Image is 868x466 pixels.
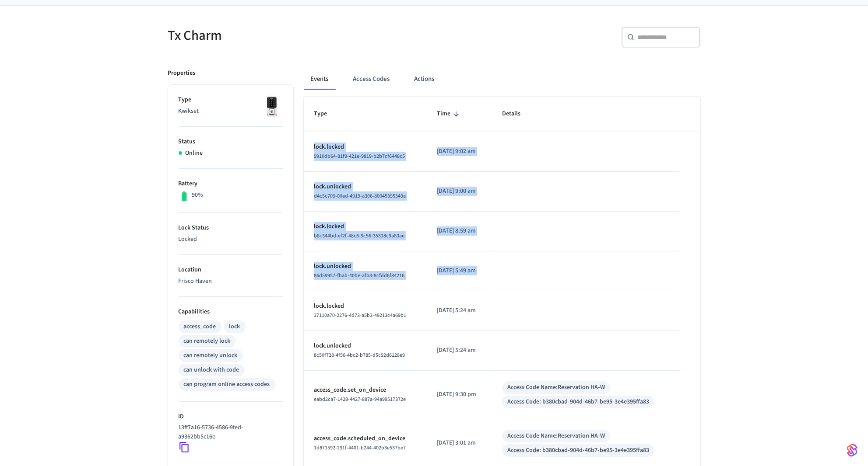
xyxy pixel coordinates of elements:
[507,383,605,392] div: Access Code Name: Reservation HA-W
[408,69,442,90] button: Actions
[186,149,203,158] p: Online
[179,95,283,104] p: Type
[179,223,283,233] p: Lock Status
[261,95,283,117] img: Kwikset Halo Touchscreen Wifi Enabled Smart Lock, Polished Chrome, Front
[437,147,481,156] p: [DATE] 9:02 am
[507,446,649,455] div: Access Code: b380cbad-904d-46b7-be95-3e4e395ffa83
[192,191,203,200] p: 90%
[314,272,405,279] span: 86d59957-fbab-40be-afb3-8cfdd6f84216
[168,27,429,45] h5: Tx Charm
[184,365,239,375] div: can unlock with code
[179,423,279,442] p: 13ff7a16-5736-4586-9fed-a9362bb5c16e
[507,397,649,407] div: Access Code: b380cbad-904d-46b7-be95-3e4e395ffa83
[179,307,283,316] p: Capabilities
[304,69,700,90] div: ant example
[314,182,416,191] p: lock.unlocked
[184,322,216,331] div: access_code
[314,444,406,452] span: 1d871592-291f-4401-b244-402b3e537be7
[437,226,481,236] p: [DATE] 8:59 am
[179,137,283,146] p: Status
[314,262,416,271] p: lock.unlocked
[168,69,196,78] p: Properties
[314,232,405,240] span: b8c344bd-ef2f-48c6-9c56-35318c9a83ae
[179,265,283,275] p: Location
[437,266,481,275] p: [DATE] 5:49 am
[179,412,283,421] p: ID
[314,351,405,359] span: 8c50f728-4f56-4bc2-b785-d5c92d6128e9
[314,107,339,121] span: Type
[437,306,481,315] p: [DATE] 5:24 am
[437,438,481,448] p: [DATE] 3:01 am
[179,107,283,116] p: Kwikset
[314,192,406,200] span: d4c5c709-00ed-4919-a306-80045395549a
[314,312,407,319] span: 37110a70-2276-4d73-a5b3-49213c4a69b1
[314,153,405,160] span: 9910db64-81f9-421e-9819-b2b7cf6448c5
[304,69,336,90] button: Events
[314,302,416,311] p: lock.locked
[314,222,416,231] p: lock.locked
[179,277,283,286] p: Frisco Haven
[346,69,397,90] button: Access Codes
[184,351,238,360] div: can remotely unlock
[507,431,605,441] div: Access Code Name: Reservation HA-W
[229,322,240,331] div: lock
[314,396,406,403] span: eabd2ca7-1428-4427-887a-94a99517372e
[184,337,231,346] div: can remotely lock
[314,143,416,152] p: lock.locked
[179,179,283,188] p: Battery
[502,107,532,121] span: Details
[314,341,416,351] p: lock.unlocked
[314,386,416,395] p: access_code.set_on_device
[437,346,481,355] p: [DATE] 5:24 am
[437,107,462,121] span: Time
[437,390,481,399] p: [DATE] 9:30 pm
[847,443,857,457] img: SeamLogoGradient.69752ec5.svg
[437,187,481,196] p: [DATE] 9:00 am
[314,434,416,443] p: access_code.scheduled_on_device
[179,235,283,244] p: Locked
[184,380,270,389] div: can program online access codes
